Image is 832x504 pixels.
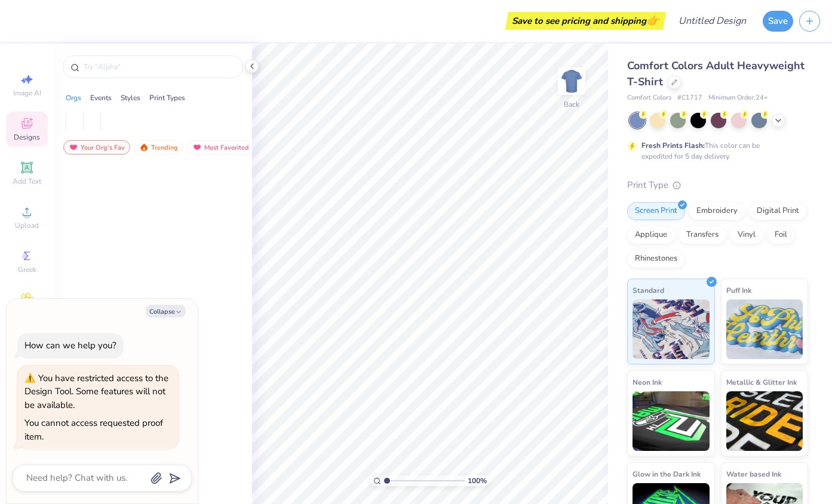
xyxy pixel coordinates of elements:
[627,202,685,220] div: Screen Print
[726,299,803,359] img: Puff Ink
[679,226,726,244] div: Transfers
[689,202,745,220] div: Embroidery
[149,92,185,103] div: Print Types
[730,226,763,244] div: Vinyl
[508,12,663,30] div: Save to see pricing and shipping
[90,92,112,103] div: Events
[24,372,168,411] div: You have restricted access to the Design Tool. Some features will not be available.
[82,61,235,73] input: Try "Alpha"
[66,92,81,103] div: Orgs
[69,143,78,151] img: most_fav.gif
[627,58,805,89] span: Comfort Colors Adult Heavyweight T-Shirt
[627,250,685,268] div: Rhinestones
[63,140,130,154] div: Your Org's Fav
[633,391,710,451] img: Neon Ink
[763,11,793,32] button: Save
[627,226,675,244] div: Applique
[134,140,183,154] div: Trending
[646,13,659,27] span: 👉
[24,417,163,443] div: You cannot access requested proof item.
[14,132,40,142] span: Designs
[726,284,751,296] span: Puff Ink
[633,284,664,296] span: Standard
[641,140,788,162] div: This color can be expedited for 5 day delivery.
[15,221,39,230] span: Upload
[146,305,186,317] button: Collapse
[627,93,671,103] span: Comfort Colors
[749,202,807,220] div: Digital Print
[633,376,662,388] span: Neon Ink
[726,376,797,388] span: Metallic & Glitter Ink
[121,92,140,103] div: Styles
[726,468,781,480] span: Water based Ink
[18,265,36,274] span: Greek
[564,99,579,110] div: Back
[641,141,705,150] strong: Fresh Prints Flash:
[767,226,795,244] div: Foil
[627,178,808,192] div: Print Type
[708,93,768,103] span: Minimum Order: 24 +
[633,299,710,359] img: Standard
[13,88,41,98] span: Image AI
[726,391,803,451] img: Metallic & Glitter Ink
[468,475,487,486] span: 100 %
[24,339,116,351] div: How can we help you?
[13,177,41,186] span: Add Text
[139,143,149,151] img: trending.gif
[560,69,584,93] img: Back
[187,140,254,154] div: Most Favorited
[669,9,757,33] input: Untitled Design
[633,468,701,480] span: Glow in the Dark Ink
[192,143,202,151] img: most_fav.gif
[677,93,702,103] span: # C1717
